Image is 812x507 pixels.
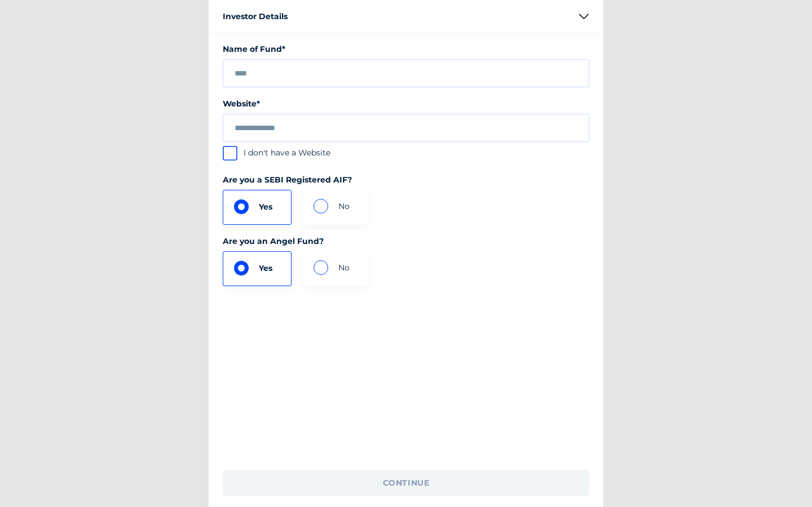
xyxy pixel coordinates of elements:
span: No [338,201,350,211]
mat-label: Name of Fund* [223,44,285,54]
img: dropdown.png [579,14,589,19]
span: Yes [259,263,272,273]
span: Yes [259,202,272,212]
label: I don't have a Website [244,148,330,158]
mat-radio-group: inputConfig?.placeholder [223,190,589,225]
mat-label: Website* [223,99,260,109]
mat-label: Are you a SEBI Registered AIF? [223,175,352,185]
div: Investor Details [223,11,288,21]
mat-label: Are you an Angel Fund? [223,236,324,246]
span: No [338,263,350,273]
mat-radio-group: inputConfig?.placeholder [223,251,589,286]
